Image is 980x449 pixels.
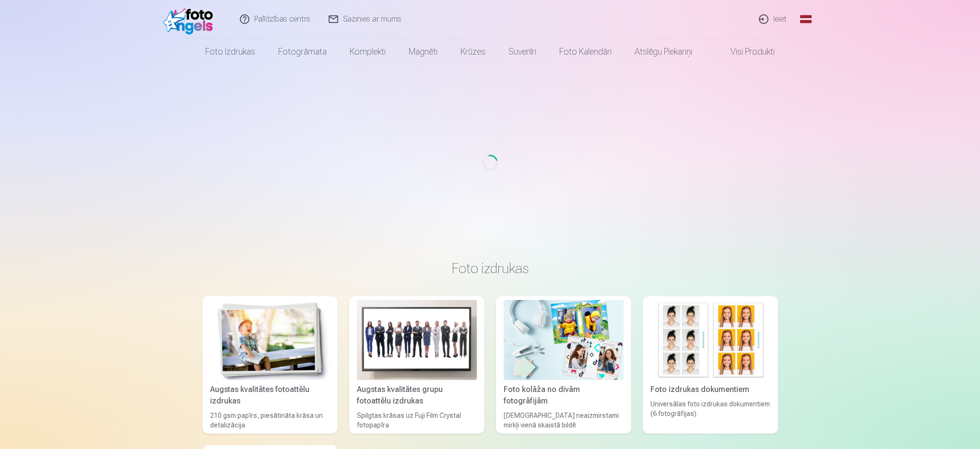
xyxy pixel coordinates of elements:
a: Magnēti [397,38,449,65]
a: Atslēgu piekariņi [623,38,704,65]
div: Spilgtas krāsas uz Fuji Film Crystal fotopapīra [353,411,481,430]
div: Augstas kvalitātes grupu fotoattēlu izdrukas [353,384,481,407]
img: /fa1 [163,4,218,35]
div: Foto izdrukas dokumentiem [647,384,774,395]
img: Augstas kvalitātes grupu fotoattēlu izdrukas [357,300,477,380]
div: Foto kolāža no divām fotogrāfijām [500,384,627,407]
a: Visi produkti [704,38,786,65]
a: Augstas kvalitātes fotoattēlu izdrukasAugstas kvalitātes fotoattēlu izdrukas210 gsm papīrs, piesā... [202,296,338,434]
a: Foto izdrukas dokumentiemFoto izdrukas dokumentiemUniversālas foto izdrukas dokumentiem (6 fotogr... [643,296,778,434]
a: Augstas kvalitātes grupu fotoattēlu izdrukasAugstas kvalitātes grupu fotoattēlu izdrukasSpilgtas ... [349,296,484,434]
h3: Foto izdrukas [210,260,770,277]
a: Suvenīri [497,38,548,65]
a: Foto izdrukas [194,38,267,65]
div: Universālas foto izdrukas dokumentiem (6 fotogrāfijas) [647,399,774,430]
a: Fotogrāmata [267,38,338,65]
div: 210 gsm papīrs, piesātināta krāsa un detalizācija [206,411,334,430]
img: Foto kolāža no divām fotogrāfijām [504,300,624,380]
img: Augstas kvalitātes fotoattēlu izdrukas [210,300,330,380]
a: Krūzes [449,38,497,65]
div: Augstas kvalitātes fotoattēlu izdrukas [206,384,334,407]
img: Foto izdrukas dokumentiem [650,300,770,380]
div: [DEMOGRAPHIC_DATA] neaizmirstami mirkļi vienā skaistā bildē [500,411,627,430]
a: Foto kolāža no divām fotogrāfijāmFoto kolāža no divām fotogrāfijām[DEMOGRAPHIC_DATA] neaizmirstam... [496,296,631,434]
a: Komplekti [338,38,397,65]
a: Foto kalendāri [548,38,623,65]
